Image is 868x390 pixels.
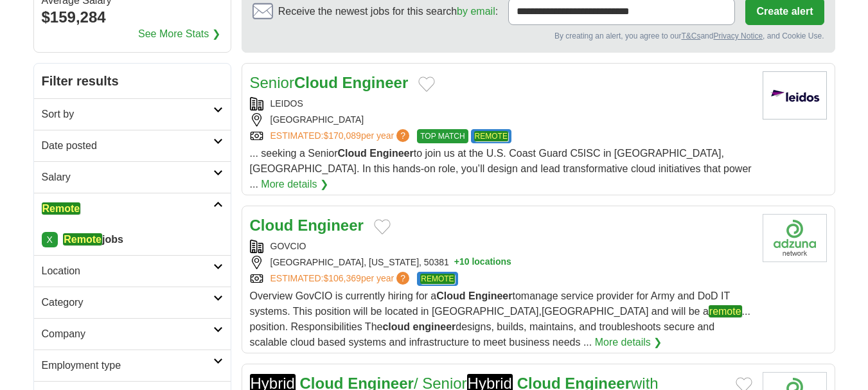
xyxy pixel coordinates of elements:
[278,4,498,19] span: Receive the newest jobs for this search :
[42,232,58,247] a: X
[294,74,338,91] strong: Cloud
[468,290,512,301] strong: Engineer
[42,295,213,310] h2: Category
[420,274,454,284] em: REMOTE
[763,71,827,120] img: Leidos logo
[34,255,231,287] a: Location
[436,290,465,301] strong: Cloud
[252,30,824,42] div: By creating an alert, you agree to our and , and Cookie Use.
[250,217,294,234] strong: Cloud
[138,26,220,42] a: See More Stats ❯
[34,350,231,381] a: Employment type
[270,241,306,251] a: GOVCIO
[323,130,360,141] span: $170,089
[250,113,752,127] div: [GEOGRAPHIC_DATA]
[417,129,468,143] span: TOP MATCH
[34,318,231,350] a: Company
[34,64,231,98] h2: Filter results
[42,6,223,29] div: $159,284
[374,219,391,235] button: Add to favorite jobs
[250,148,752,190] span: ... seeking a Senior to join us at the U.S. Coast Guard C5ISC in [GEOGRAPHIC_DATA], [GEOGRAPHIC_D...
[418,76,435,92] button: Add to favorite jobs
[681,31,700,40] a: T&Cs
[42,138,213,154] h2: Date posted
[34,130,231,161] a: Date posted
[250,290,750,348] span: Overview GovCIO is currently hiring for a tomanage service provider for Army and DoD IT systems. ...
[42,263,213,279] h2: Location
[34,193,231,224] a: Remote
[342,74,409,91] strong: Engineer
[413,321,456,332] strong: engineer
[595,335,662,350] a: More details ❯
[63,233,123,245] strong: jobs
[337,148,366,159] strong: Cloud
[323,273,360,283] span: $106,369
[34,98,231,130] a: Sort by
[396,129,409,142] span: ?
[454,256,459,269] span: +
[454,256,511,269] button: +10 locations
[261,177,328,192] a: More details ❯
[709,305,742,317] em: remote
[42,358,213,373] h2: Employment type
[763,214,827,262] img: GovCIO logo
[396,272,409,285] span: ?
[382,321,410,332] strong: cloud
[270,98,303,109] a: LEIDOS
[63,233,102,245] em: Remote
[34,161,231,193] a: Salary
[34,287,231,318] a: Category
[457,6,495,17] a: by email
[42,202,81,215] em: Remote
[42,170,213,185] h2: Salary
[250,217,364,234] a: Cloud Engineer
[42,107,213,122] h2: Sort by
[474,131,508,141] em: REMOTE
[369,148,413,159] strong: Engineer
[42,326,213,342] h2: Company
[250,74,409,91] a: SeniorCloud Engineer
[250,256,752,269] div: [GEOGRAPHIC_DATA], [US_STATE], 50381
[270,129,412,143] a: ESTIMATED:$170,089per year?
[297,217,364,234] strong: Engineer
[713,31,763,40] a: Privacy Notice
[270,272,412,286] a: ESTIMATED:$106,369per year?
